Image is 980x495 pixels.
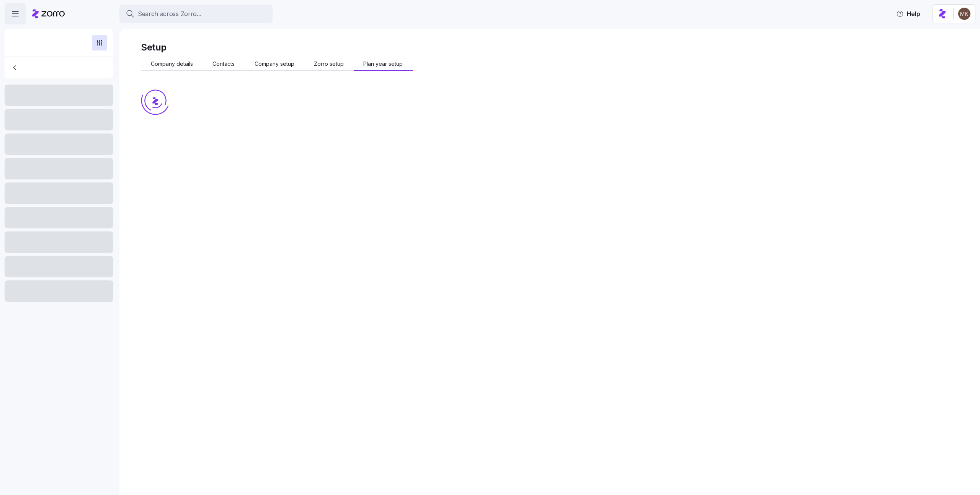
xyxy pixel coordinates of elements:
[119,5,273,23] button: Search across Zorro...
[890,6,926,21] button: Help
[958,8,970,20] img: 5ab780eebedb11a070f00e4a129a1a32
[138,9,201,19] span: Search across Zorro...
[141,41,167,53] h1: Setup
[314,61,344,67] span: Zorro setup
[363,61,403,67] span: Plan year setup
[255,61,294,67] span: Company setup
[212,61,235,67] span: Contacts
[151,61,193,67] span: Company details
[896,9,920,18] span: Help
